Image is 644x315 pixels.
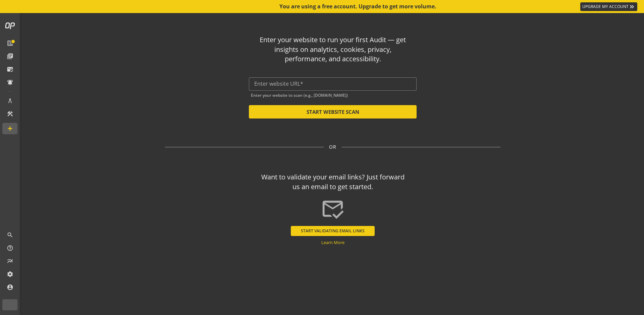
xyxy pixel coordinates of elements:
[7,40,13,47] mat-icon: list_alt
[629,3,635,10] mat-icon: keyboard_double_arrow_right
[7,53,13,60] mat-icon: library_books
[7,125,13,132] mat-icon: add
[7,232,13,238] mat-icon: search
[7,258,13,264] mat-icon: multiline_chart
[7,245,13,251] mat-icon: help_outline
[249,105,417,119] button: START WEBSITE SCAN
[7,79,13,86] mat-icon: notifications_active
[321,239,344,245] a: Learn More
[254,81,411,87] input: Enter website URL*
[258,172,408,191] div: Want to validate your email links? Just forward us an email to get started.
[7,97,13,104] mat-icon: architecture
[251,91,348,98] mat-hint: Enter your website to scan (e.g., [DOMAIN_NAME])
[7,271,13,278] mat-icon: settings
[329,144,336,150] span: OR
[291,226,375,236] button: START VALIDATING EMAIL LINKS
[7,66,13,73] mat-icon: mark_email_read
[279,3,437,10] div: You are using a free account. Upgrade to get more volume.
[321,197,344,221] mat-icon: mark_email_read
[7,110,13,117] mat-icon: construction
[580,2,637,11] a: UPGRADE MY ACCOUNT
[258,35,408,64] div: Enter your website to run your first Audit — get insights on analytics, cookies, privacy, perform...
[7,284,13,291] mat-icon: account_circle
